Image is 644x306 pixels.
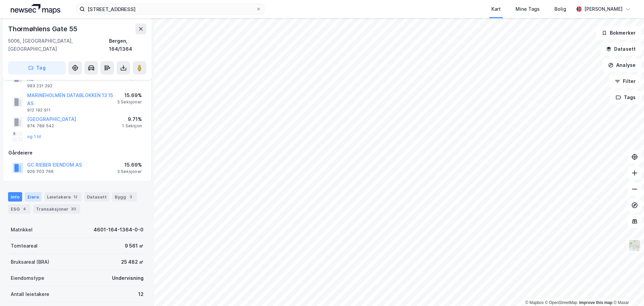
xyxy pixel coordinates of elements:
div: 4601-164-1364-0-0 [94,226,144,234]
a: Improve this map [579,300,612,305]
a: Mapbox [525,300,544,305]
div: 12 [138,290,144,298]
div: 912 192 911 [27,107,51,113]
div: Matrikkel [11,226,33,234]
div: 3 Seksjoner [117,99,142,105]
div: Info [8,192,22,202]
div: Gårdeiere [8,149,146,157]
div: 3 Seksjoner [117,169,142,174]
div: 9.71% [122,115,142,123]
div: 30 [70,206,77,212]
div: Kart [491,5,501,13]
div: 15.69% [117,161,142,169]
button: Tags [610,91,641,104]
button: Bokmerker [596,26,641,40]
div: 1 Seksjon [122,123,142,129]
div: Thormøhlens Gate 55 [8,24,79,34]
div: 4 [21,206,28,212]
div: 929 703 766 [27,169,54,174]
div: Tomteareal [11,242,38,250]
div: Bygg [112,192,137,202]
div: Kontrollprogram for chat [610,274,644,306]
img: Z [628,239,641,252]
div: Bruksareal (BRA) [11,258,49,266]
div: Transaksjoner [33,204,80,214]
button: Datasett [600,42,641,56]
div: [PERSON_NAME] [584,5,623,13]
div: 874 789 542 [27,123,54,129]
button: Tag [8,61,66,75]
button: Filter [609,75,641,88]
div: ESG [8,204,31,214]
div: Undervisning [112,274,144,282]
div: 5006, [GEOGRAPHIC_DATA], [GEOGRAPHIC_DATA] [8,37,109,53]
div: Bolig [554,5,566,13]
iframe: Chat Widget [610,274,644,306]
div: 15.69% [117,91,142,99]
div: Antall leietakere [11,290,49,298]
div: 3 [127,193,134,200]
a: OpenStreetMap [545,300,578,305]
button: Analyse [602,58,641,72]
div: 9 561 ㎡ [125,242,144,250]
div: Eiendomstype [11,274,44,282]
div: Leietakere [44,192,82,202]
img: logo.a4113a55bc3d86da70a041830d287a7e.svg [11,4,60,14]
div: 983 231 292 [27,83,52,89]
div: 12 [72,193,79,200]
div: 25 482 ㎡ [121,258,144,266]
div: Mine Tags [516,5,540,13]
div: Eiere [25,192,42,202]
div: Bergen, 164/1364 [109,37,146,53]
input: Søk på adresse, matrikkel, gårdeiere, leietakere eller personer [85,4,256,14]
div: Datasett [84,192,109,202]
